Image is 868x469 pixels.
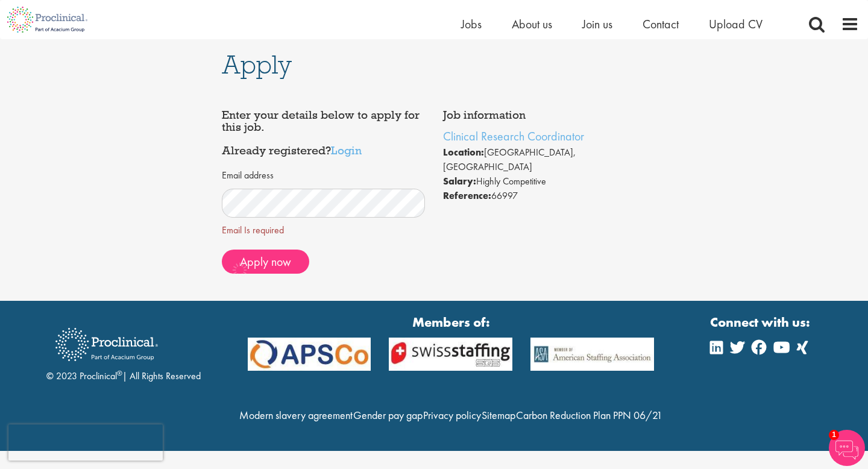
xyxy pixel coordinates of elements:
strong: Salary: [443,175,476,187]
li: 66997 [443,189,647,203]
a: Upload CV [709,16,763,32]
a: About us [512,16,552,32]
img: Proclinical Recruitment [46,319,167,370]
span: Email Is required [222,224,426,238]
a: Join us [582,16,612,32]
a: Contact [643,16,679,32]
img: Chatbot [829,430,865,466]
strong: Reference: [443,189,491,202]
img: APSCo [239,338,380,370]
sup: ® [117,368,122,378]
div: © 2023 Proclinical | All Rights Reserved [46,319,201,383]
iframe: reCAPTCHA [8,424,163,461]
strong: Members of: [248,313,655,332]
a: Modern slavery agreement [239,408,353,422]
h4: Job information [443,109,647,121]
h4: Enter your details below to apply for this job. Already registered? [222,109,426,157]
label: Email address [222,169,274,183]
a: Sitemap [482,408,515,422]
span: Apply [222,48,292,81]
strong: Location: [443,146,484,159]
span: Apply now [240,254,291,269]
img: APSCo [380,338,521,370]
span: 1 [829,430,839,440]
li: Highly Competitive [443,174,647,189]
a: Clinical Research Coordinator [443,128,584,144]
a: Privacy policy [423,408,481,422]
img: APSCo [521,338,663,370]
a: Jobs [461,16,482,32]
a: Carbon Reduction Plan PPN 06/21 [516,408,662,422]
button: Apply now [222,250,309,274]
a: Gender pay gap [353,408,423,422]
a: Login [331,143,362,157]
strong: Connect with us: [710,313,813,332]
li: [GEOGRAPHIC_DATA], [GEOGRAPHIC_DATA] [443,145,647,174]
